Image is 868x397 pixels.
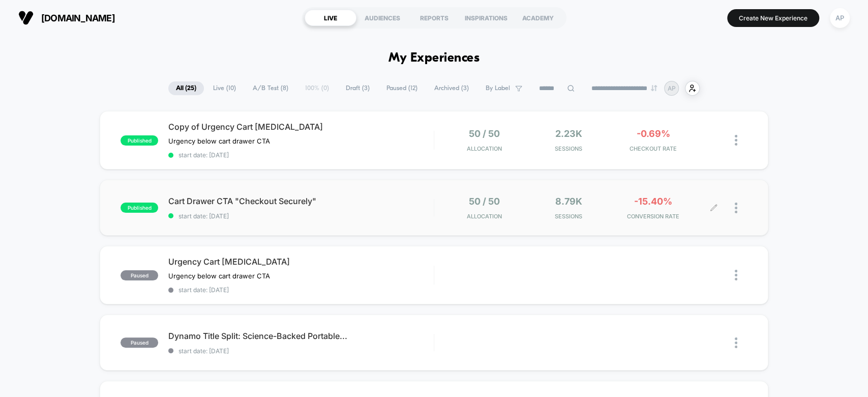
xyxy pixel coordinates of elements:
span: [DOMAIN_NAME] [41,13,115,23]
img: close [735,337,737,348]
span: start date: [DATE] [168,212,433,220]
span: CONVERSION RATE [613,213,693,220]
div: AUDIENCES [356,10,408,26]
span: Urgency below cart drawer CTA [168,272,270,280]
span: 50 / 50 [469,196,500,207]
span: Sessions [529,213,608,220]
span: published [121,135,158,146]
span: paused [121,337,158,348]
span: Urgency below cart drawer CTA [168,137,270,145]
span: Allocation [467,213,502,220]
span: -0.69% [636,128,670,139]
img: close [735,203,737,213]
span: All ( 25 ) [168,81,204,95]
img: Visually logo [18,10,34,25]
span: Archived ( 3 ) [427,81,476,95]
button: [DOMAIN_NAME] [15,10,118,26]
img: close [735,135,737,146]
span: Sessions [529,145,608,152]
span: 8.79k [555,196,582,207]
span: Copy of Urgency Cart [MEDICAL_DATA] [168,122,433,132]
span: Dynamo Title Split: Science-Backed Portable... [168,331,433,341]
div: ACADEMY [512,10,564,26]
span: Live ( 10 ) [205,81,244,95]
span: start date: [DATE] [168,347,433,355]
span: Paused ( 12 ) [379,81,425,95]
p: AP [668,84,676,92]
div: REPORTS [408,10,460,26]
button: Create New Experience [727,9,819,27]
span: paused [121,270,158,280]
span: 2.23k [555,128,582,139]
div: LIVE [305,10,356,26]
span: -15.40% [634,196,672,207]
span: Cart Drawer CTA "Checkout Securely" [168,196,433,206]
button: AP [827,8,853,29]
img: close [735,270,737,280]
span: Draft ( 3 ) [338,81,377,95]
img: end [651,85,657,91]
span: 50 / 50 [469,128,500,139]
span: CHECKOUT RATE [613,145,693,152]
h1: My Experiences [388,51,480,66]
span: published [121,203,158,213]
span: start date: [DATE] [168,286,433,294]
span: By Label [486,84,510,92]
div: AP [830,8,850,28]
span: A/B Test ( 8 ) [245,81,296,95]
span: Urgency Cart [MEDICAL_DATA] [168,257,433,267]
div: INSPIRATIONS [460,10,512,26]
span: start date: [DATE] [168,151,433,159]
span: Allocation [467,145,502,152]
